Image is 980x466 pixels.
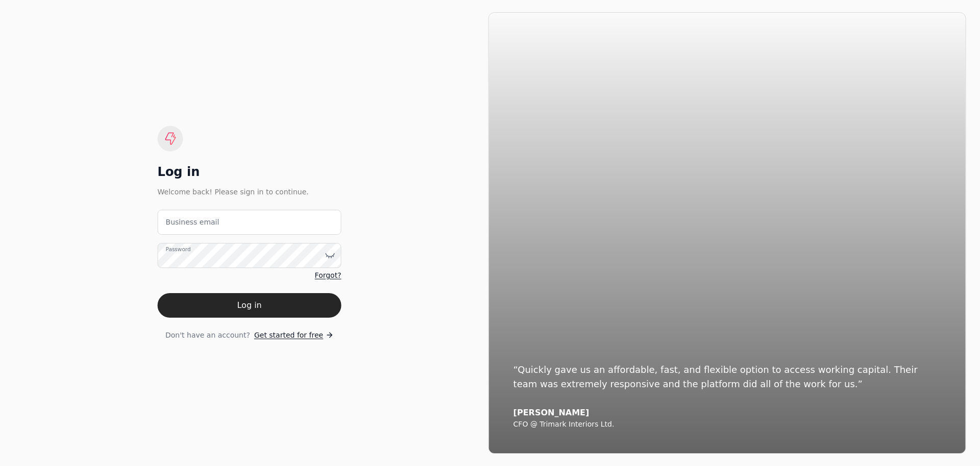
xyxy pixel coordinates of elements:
[158,186,341,197] div: Welcome back! Please sign in to continue.
[158,164,341,180] div: Log in
[513,408,941,418] div: [PERSON_NAME]
[166,245,191,253] label: Password
[165,330,250,341] span: Don't have an account?
[166,217,219,228] label: Business email
[513,363,941,391] div: “Quickly gave us an affordable, fast, and flexible option to access working capital. Their team w...
[158,293,341,318] button: Log in
[513,420,941,429] div: CFO @ Trimark Interiors Ltd.
[254,330,323,341] span: Get started for free
[315,270,341,281] a: Forgot?
[254,330,333,341] a: Get started for free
